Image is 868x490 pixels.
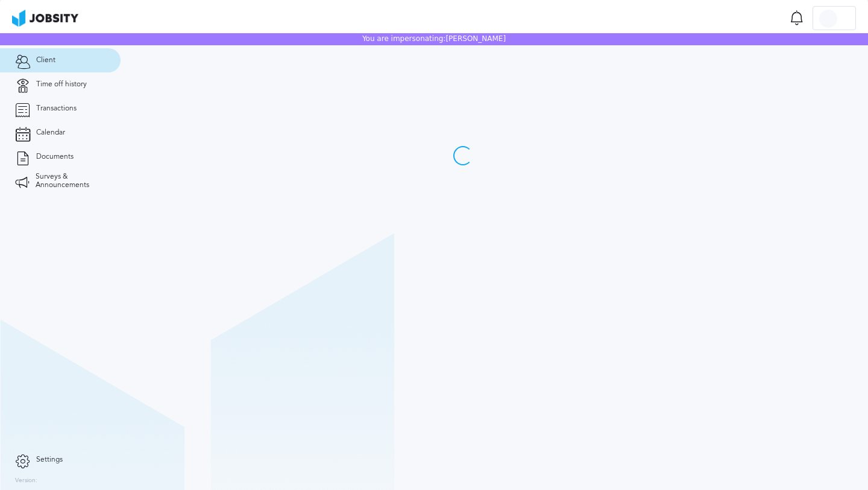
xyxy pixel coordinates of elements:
span: Time off history [36,80,87,89]
span: Settings [36,456,63,464]
span: Transactions [36,104,77,113]
img: ab4bad089aa723f57921c736e9817d99.png [12,10,78,27]
span: Client [36,56,55,65]
span: Calendar [36,129,65,137]
span: Documents [36,153,74,161]
label: Version: [15,477,37,485]
span: Surveys & Announcements [36,173,105,189]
